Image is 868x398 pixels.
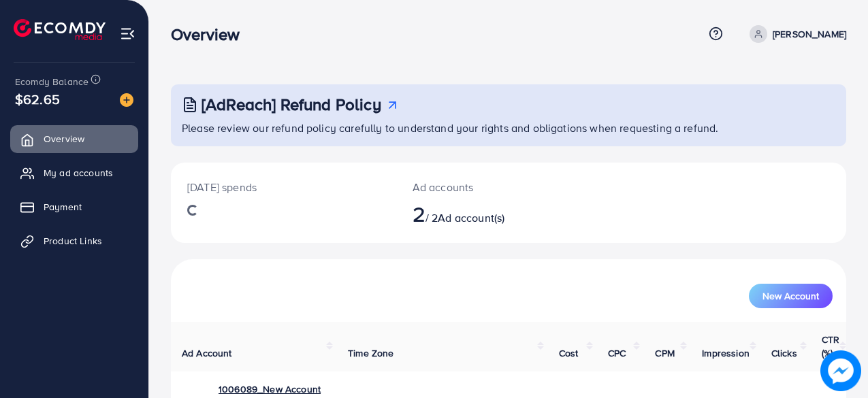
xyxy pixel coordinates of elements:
span: CPC [608,346,626,360]
a: Overview [10,125,138,152]
h3: [AdReach] Refund Policy [202,95,381,114]
span: Impression [702,346,750,360]
a: Product Links [10,227,138,254]
span: CPM [655,346,674,360]
span: Payment [44,200,82,214]
span: Clicks [771,346,797,360]
img: menu [120,26,135,42]
p: Please review our refund policy carefully to understand your rights and obligations when requesti... [182,120,838,136]
a: My ad accounts [10,159,138,186]
span: Time Zone [348,346,393,360]
span: 2 [413,198,425,229]
span: Overview [44,132,84,146]
h2: / 2 [413,201,549,227]
p: [DATE] spends [187,179,380,195]
h3: Overview [171,24,251,44]
span: My ad accounts [44,166,113,180]
p: [PERSON_NAME] [773,26,846,42]
span: CTR (%) [822,333,839,360]
span: Ecomdy Balance [15,75,89,88]
span: Ad account(s) [438,210,504,225]
span: Product Links [44,234,102,248]
img: image [820,350,861,391]
span: Cost [559,346,579,360]
span: Ad Account [182,346,232,360]
p: Ad accounts [413,179,549,195]
span: New Account [762,291,819,301]
img: image [120,93,133,107]
a: Payment [10,193,138,220]
img: logo [14,19,106,40]
a: [PERSON_NAME] [744,25,846,43]
button: New Account [749,284,833,308]
span: $62.65 [15,89,60,109]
